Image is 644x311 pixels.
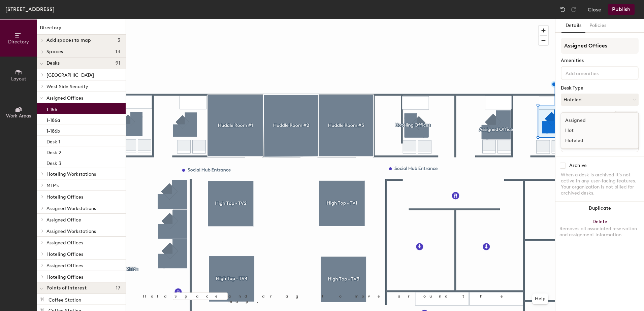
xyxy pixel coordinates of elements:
[6,113,31,119] span: Work Areas
[46,61,60,66] span: Desks
[46,229,96,234] span: Assigned Workstations
[5,5,55,13] div: [STREET_ADDRESS]
[561,19,585,33] button: Details
[46,194,83,200] span: Hoteling Offices
[118,38,120,43] span: 3
[561,85,639,91] div: Desk Type
[46,148,61,155] p: Desk 2
[46,217,81,223] span: Assigned Office
[46,49,63,55] span: Spaces
[46,285,87,291] span: Points of interest
[561,94,639,106] button: Hoteled
[608,4,635,15] button: Publish
[116,61,120,66] span: 91
[116,285,120,291] span: 17
[46,274,83,280] span: Hoteling Offices
[532,293,548,304] button: Help
[46,126,60,134] p: 1-186b
[11,76,26,82] span: Layout
[561,172,639,196] div: When a desk is archived it's not active in any user-facing features. Your organization is not bil...
[46,84,88,90] span: West Side Security
[46,263,83,269] span: Assigned Offices
[46,171,96,177] span: Hoteling Workstations
[8,39,29,45] span: Directory
[564,69,625,77] input: Add amenities
[46,206,96,211] span: Assigned Workstations
[561,126,629,136] div: Hot
[559,226,640,238] div: Removes all associated reservation and assignment information
[561,58,639,63] div: Amenities
[46,115,60,123] p: 1-186a
[37,24,126,35] h1: Directory
[116,49,120,55] span: 13
[569,163,587,168] div: Archive
[570,6,577,13] img: Redo
[561,136,629,146] div: Hoteled
[46,183,59,188] span: MTP's
[588,4,601,15] button: Close
[46,105,57,112] p: 1-156
[559,6,566,13] img: Undo
[46,72,94,78] span: [GEOGRAPHIC_DATA]
[46,95,83,101] span: Assigned Offices
[46,38,91,43] span: Add spaces to map
[46,137,60,145] p: Desk 1
[555,202,644,215] button: Duplicate
[49,295,81,303] p: Coffee Station
[614,111,639,123] button: Ungroup
[555,215,644,245] button: DeleteRemoves all associated reservation and assignment information
[46,240,83,246] span: Assigned Offices
[46,251,83,257] span: Hoteling Offices
[585,19,610,33] button: Policies
[46,159,61,166] p: Desk 3
[561,115,629,126] div: Assigned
